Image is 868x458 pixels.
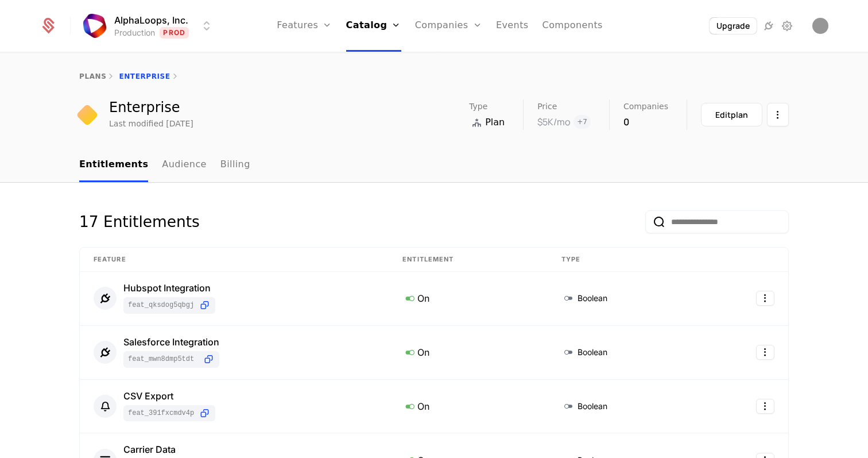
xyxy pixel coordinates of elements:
[80,248,389,272] th: Feature
[128,355,198,364] span: feat_MwN8dMP5Tdt
[389,248,547,272] th: Entitlement
[128,301,194,310] span: feat_QKSDog5qbGj
[114,27,155,39] div: Production
[573,115,591,129] span: + 7
[469,102,487,110] span: Type
[123,283,215,292] div: Hubspot Integration
[81,12,108,40] img: AlphaLoops, Inc.
[762,19,776,33] a: Integrations
[812,18,828,34] img: Matt Fleming
[79,72,106,80] a: plans
[79,148,148,182] a: Entitlements
[160,27,189,39] span: Prod
[537,115,570,129] div: $5K /mo
[578,292,607,304] span: Boolean
[578,347,607,358] span: Boolean
[710,18,757,34] button: Upgrade
[537,102,557,110] span: Price
[756,345,774,360] button: Select action
[402,291,533,306] div: On
[780,19,794,33] a: Settings
[123,391,215,401] div: CSV Export
[715,109,748,121] div: Edit plan
[767,103,789,126] button: Select action
[123,337,219,347] div: Salesforce Integration
[756,399,774,414] button: Select action
[79,210,200,233] div: 17 Entitlements
[548,248,696,272] th: Type
[128,409,194,418] span: feat_391fXCmdV4P
[162,148,207,182] a: Audience
[123,445,215,454] div: Carrier Data
[84,13,214,39] button: Select environment
[623,102,668,110] span: Companies
[701,103,762,126] button: Editplan
[402,345,533,360] div: On
[756,291,774,306] button: Select action
[79,148,789,182] nav: Main
[623,115,668,129] div: 0
[578,401,607,412] span: Boolean
[109,101,193,114] div: Enterprise
[114,13,188,27] span: AlphaLoops, Inc.
[79,148,250,182] ul: Choose Sub Page
[220,148,250,182] a: Billing
[402,399,533,414] div: On
[109,118,193,129] div: Last modified [DATE]
[485,116,505,129] span: Plan
[812,18,828,34] button: Open user button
